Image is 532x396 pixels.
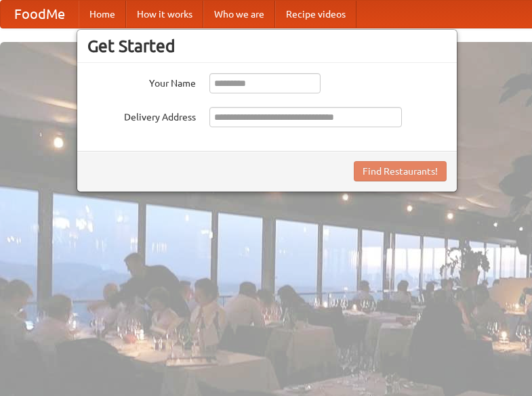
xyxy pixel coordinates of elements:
[87,36,447,56] h3: Get Started
[87,107,196,124] label: Delivery Address
[275,1,356,28] a: Recipe videos
[203,1,275,28] a: Who we are
[1,1,79,28] a: FoodMe
[126,1,203,28] a: How it works
[87,73,196,90] label: Your Name
[79,1,126,28] a: Home
[354,161,447,181] button: Find Restaurants!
